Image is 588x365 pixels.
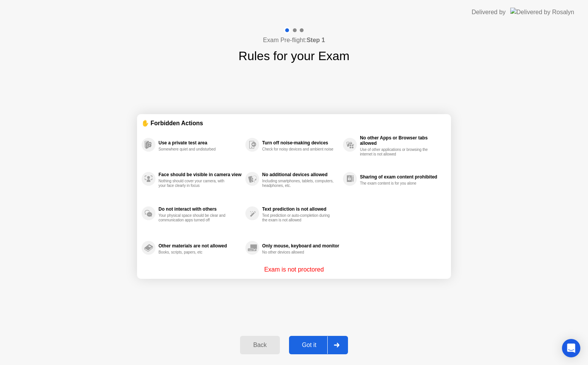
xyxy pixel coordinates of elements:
[262,172,339,177] div: No additional devices allowed
[142,119,446,128] div: ✋ Forbidden Actions
[262,140,339,146] div: Turn off noise-making devices
[291,342,327,349] div: Got it
[158,206,242,212] div: Do not interact with others
[158,147,231,152] div: Somewhere quiet and undisturbed
[158,250,231,255] div: Books, scripts, papers, etc
[158,179,231,188] div: Nothing should cover your camera, with your face clearly in focus
[262,250,335,255] div: No other devices allowed
[158,140,242,146] div: Use a private test area
[158,243,242,249] div: Other materials are not allowed
[158,213,231,223] div: Your physical space should be clear and communication apps turned off
[472,8,506,17] div: Delivered by
[262,243,339,249] div: Only mouse, keyboard and monitor
[510,8,574,16] img: Delivered by Rosalyn
[238,47,350,65] h1: Rules for your Exam
[262,147,335,152] div: Check for noisy devices and ambient noise
[289,336,348,354] button: Got it
[263,36,325,45] h4: Exam Pre-flight:
[360,135,443,146] div: No other Apps or Browser tabs allowed
[562,339,580,357] div: Open Intercom Messenger
[158,172,242,177] div: Face should be visible in camera view
[360,174,443,180] div: Sharing of exam content prohibited
[242,342,277,349] div: Back
[262,179,335,188] div: Including smartphones, tablets, computers, headphones, etc.
[360,147,432,157] div: Use of other applications or browsing the internet is not allowed
[264,265,324,274] p: Exam is not proctored
[262,206,339,212] div: Text prediction is not allowed
[240,336,279,354] button: Back
[307,37,325,43] b: Step 1
[360,181,432,186] div: The exam content is for you alone
[262,213,335,223] div: Text prediction or auto-completion during the exam is not allowed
